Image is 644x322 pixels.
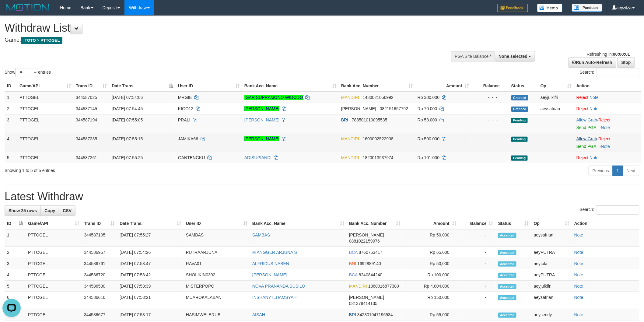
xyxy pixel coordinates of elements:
[474,106,506,112] div: - - -
[5,37,423,43] h4: Game:
[349,295,384,300] span: [PERSON_NAME]
[459,247,496,258] td: -
[184,292,250,309] td: MUAROKALABAN
[531,269,572,281] td: aeyPUTRA
[5,68,51,77] label: Show entries
[178,117,190,122] span: PRALI
[5,22,423,34] h1: Withdraw List
[511,137,528,142] span: Pending
[618,57,635,68] a: Stop
[5,92,17,103] td: 1
[244,136,279,141] a: [PERSON_NAME]
[17,92,73,103] td: PTTOGEL
[359,250,383,255] span: Copy 8760753417 to clipboard
[418,136,439,141] span: Rp 500.000
[537,4,563,12] img: Button%20Memo.svg
[511,156,528,161] span: Pending
[9,208,37,213] span: Show 25 rows
[590,155,599,160] a: Note
[63,208,72,213] span: CSV
[459,281,496,292] td: -
[15,68,38,77] select: Showentries
[5,247,26,258] td: 2
[5,229,26,247] td: 1
[349,239,380,243] span: Copy 0881022159076 to clipboard
[341,106,376,111] span: [PERSON_NAME]
[572,4,602,12] img: panduan.png
[498,233,516,238] span: Accepted
[117,269,184,281] td: [DATE] 07:53:42
[509,80,538,92] th: Status
[82,229,117,247] td: 344587105
[5,218,26,229] th: ID: activate to sort column descending
[587,52,630,57] span: Refreshing in:
[576,125,596,130] a: Send PGA
[252,284,305,289] a: NOVA PRANANDA SUSILO
[580,68,639,77] label: Search:
[341,155,359,160] span: MANDIRI
[474,94,506,100] div: - - -
[112,155,143,160] span: [DATE] 07:55:25
[244,155,271,160] a: ADISUPIANDI
[596,68,639,77] input: Search:
[538,103,574,114] td: aeysafrian
[117,247,184,258] td: [DATE] 07:54:26
[244,106,279,111] a: [PERSON_NAME]
[613,166,623,176] a: 1
[26,292,82,309] td: PTTOGEL
[82,269,117,281] td: 344586720
[244,95,303,100] a: IGAR SUPRAMONO WIDODO
[40,205,59,216] a: Copy
[76,136,97,141] span: 344587235
[572,218,639,229] th: Action
[82,292,117,309] td: 344586616
[5,281,26,292] td: 5
[5,191,639,203] h1: Latest Withdraw
[574,152,642,163] td: ·
[498,4,528,12] img: Feedback.jpg
[349,250,358,255] span: BCA
[418,117,437,122] span: Rp 58.000
[590,106,599,111] a: Note
[576,95,589,100] a: Reject
[349,261,356,266] span: BNI
[589,166,613,176] a: Previous
[76,95,97,100] span: 344587025
[613,52,630,57] strong: 00:00:01
[359,272,383,277] span: Copy 8240844240 to clipboard
[498,295,516,300] span: Accepted
[184,281,250,292] td: MISTERPOPO
[498,273,516,278] span: Accepted
[601,125,610,130] a: Note
[252,261,289,266] a: ALFRIDUS NABEN
[117,309,184,320] td: [DATE] 07:53:17
[574,261,583,266] a: Note
[574,284,583,289] a: Note
[380,106,408,111] span: Copy 082151657792 to clipboard
[459,309,496,320] td: -
[357,261,381,266] span: Copy 1692889140 to clipboard
[178,155,205,160] span: GANTENGKU
[403,269,459,281] td: Rp 100,000
[17,152,73,163] td: PTTOGEL
[349,272,358,277] span: BCA
[252,272,287,277] a: [PERSON_NAME]
[17,133,73,152] td: PTTOGEL
[601,144,610,149] a: Note
[76,117,97,122] span: 344587194
[498,250,516,255] span: Accepted
[352,117,387,122] span: Copy 788501010095535 to clipboard
[418,106,437,111] span: Rp 70.000
[623,166,639,176] a: Next
[5,3,51,12] img: MOTION_logo.png
[5,165,264,173] div: Showing 1 to 5 of 5 entries
[349,312,356,317] span: BRI
[349,301,377,306] span: Copy 081378414135 to clipboard
[117,229,184,247] td: [DATE] 07:55:27
[574,92,642,103] td: ·
[26,229,82,247] td: PTTOGEL
[418,95,439,100] span: Rp 300.000
[363,136,394,141] span: Copy 1600002522908 to clipboard
[474,155,506,161] div: - - -
[252,233,270,237] a: SAMBAS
